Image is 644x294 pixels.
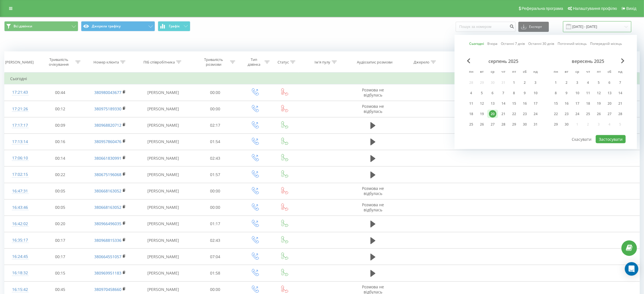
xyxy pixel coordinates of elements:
div: 28 [617,110,624,118]
div: пн 22 вер 2025 р. [551,110,561,118]
div: нд 14 вер 2025 р. [615,89,626,97]
div: 20 [606,100,613,107]
button: Графік [158,21,190,31]
div: пн 25 серп 2025 р. [466,120,477,129]
div: 21 [500,110,507,118]
td: 02:17 [191,117,240,133]
span: Розмова не відбулась [362,186,384,196]
div: 24 [574,110,581,118]
div: 17:13:14 [10,136,30,147]
div: вт 26 серп 2025 р. [477,120,487,129]
div: 16:47:31 [10,186,30,197]
div: ср 27 серп 2025 р. [487,120,498,129]
div: пт 5 вер 2025 р. [593,78,604,87]
div: Номер клієнта [93,60,119,65]
div: пн 18 серп 2025 р. [466,110,477,118]
div: 3 [574,79,581,86]
abbr: субота [521,68,529,76]
a: 380661830991 [94,155,121,161]
div: 8 [552,89,560,97]
div: 16:24:45 [10,251,30,262]
a: 380957860476 [94,139,121,144]
td: 00:00 [191,84,240,101]
div: пн 15 вер 2025 р. [551,99,561,108]
a: 380980043677 [94,90,121,95]
abbr: неділя [616,68,625,76]
div: Тривалість очікування [44,57,74,67]
div: 8 [510,89,518,97]
div: [PERSON_NAME] [5,60,34,65]
div: 16:42:02 [10,218,30,229]
div: 23 [563,110,570,118]
td: 01:58 [191,265,240,281]
div: ср 6 серп 2025 р. [487,89,498,97]
div: пн 11 серп 2025 р. [466,99,477,108]
td: [PERSON_NAME] [136,166,191,183]
div: пт 8 серп 2025 р. [509,89,519,97]
div: нд 10 серп 2025 р. [530,89,541,97]
div: Тип дзвінка [245,57,263,67]
abbr: середа [573,68,582,76]
div: чт 25 вер 2025 р. [583,110,593,118]
div: ср 13 серп 2025 р. [487,99,498,108]
div: нд 3 серп 2025 р. [530,78,541,87]
div: пт 12 вер 2025 р. [593,89,604,97]
div: сб 6 вер 2025 р. [604,78,615,87]
abbr: понеділок [467,68,475,76]
div: Статус [278,60,289,65]
div: 5 [595,79,602,86]
a: Останні 30 днів [529,41,555,46]
td: [PERSON_NAME] [136,183,191,199]
td: [PERSON_NAME] [136,249,191,265]
div: 31 [532,121,539,128]
div: 23 [521,110,529,118]
div: Open Intercom Messenger [625,262,638,276]
div: 26 [595,110,602,118]
a: Вчора [488,41,498,46]
div: пн 4 серп 2025 р. [466,89,477,97]
a: Останні 7 днів [501,41,525,46]
div: вт 5 серп 2025 р. [477,89,487,97]
button: Джерела трафіку [81,21,155,31]
td: 00:05 [36,199,85,216]
div: 28 [500,121,507,128]
td: 00:22 [36,166,85,183]
a: 380675196068 [94,172,121,177]
div: чт 11 вер 2025 р. [583,89,593,97]
div: 17:06:10 [10,153,30,164]
td: [PERSON_NAME] [136,117,191,133]
div: 29 [510,121,518,128]
div: 2 [563,79,570,86]
div: 17 [532,100,539,107]
div: пн 1 вер 2025 р. [551,78,561,87]
div: вт 12 серп 2025 р. [477,99,487,108]
div: чт 21 серп 2025 р. [498,110,509,118]
td: [PERSON_NAME] [136,150,191,166]
div: нд 17 серп 2025 р. [530,99,541,108]
td: 07:04 [191,249,240,265]
div: 17:17:17 [10,120,30,131]
div: нд 7 вер 2025 р. [615,78,626,87]
div: 22 [552,110,560,118]
div: пт 29 серп 2025 р. [509,120,519,129]
a: 380970458660 [94,287,121,292]
td: 01:54 [191,133,240,150]
div: 17:21:43 [10,87,30,98]
div: 11 [584,89,592,97]
td: 00:05 [36,183,85,199]
div: вт 9 вер 2025 р. [561,89,572,97]
td: 00:15 [36,265,85,281]
div: сб 16 серп 2025 р. [519,99,530,108]
div: чт 14 серп 2025 р. [498,99,509,108]
span: Налаштування профілю [573,6,617,11]
div: чт 28 серп 2025 р. [498,120,509,129]
div: чт 7 серп 2025 р. [498,89,509,97]
td: 00:00 [191,101,240,117]
td: 00:17 [36,232,85,249]
div: 2 [521,79,529,86]
div: пн 29 вер 2025 р. [551,120,561,129]
a: Поточний місяць [558,41,587,46]
td: 00:00 [191,199,240,216]
div: ср 3 вер 2025 р. [572,78,583,87]
span: Всі дзвінки [14,24,32,28]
